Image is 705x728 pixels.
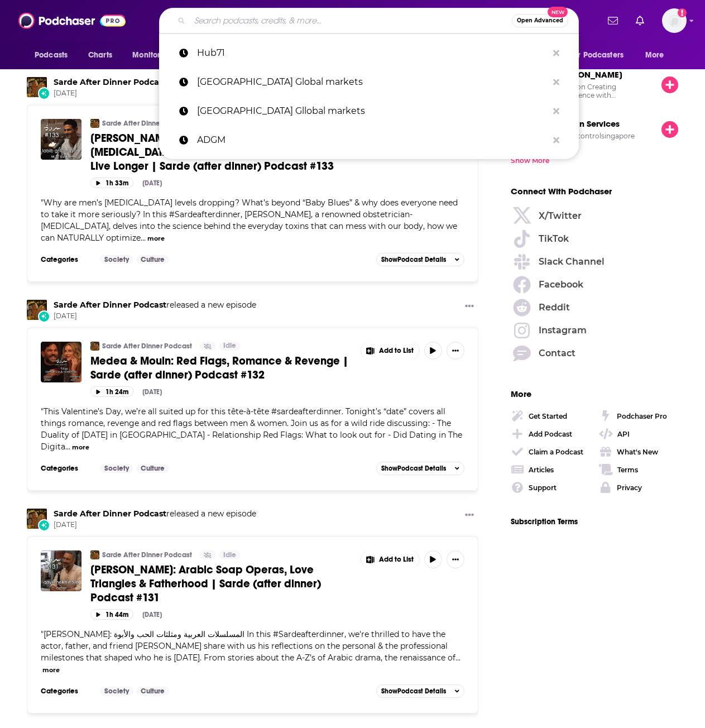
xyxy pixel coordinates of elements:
[631,11,649,30] a: Show notifications dropdown
[136,464,169,473] a: Culture
[511,389,531,399] span: More
[54,77,256,88] h3: released a new episode
[555,83,650,99] div: Guest on Creating Confidence with [PERSON_NAME]…
[617,466,638,474] div: Terms
[18,10,126,31] img: Podchaser - Follow, Share and Rate Podcasts
[563,45,640,66] button: open menu
[90,563,321,605] span: [PERSON_NAME]: Arabic Soap Operas, Love Triangles & Fatherhood | Sarde (after dinner) Podcast #131
[539,280,583,289] span: Facebook
[159,68,579,97] a: [GEOGRAPHIC_DATA] Global markets
[381,687,446,695] span: Show Podcast Details
[90,119,99,128] a: Sarde After Dinner Podcast
[38,87,50,99] div: New Episode
[90,178,133,188] button: 1h 33m
[511,428,590,441] a: Add Podcast
[142,388,162,396] div: [DATE]
[376,253,464,266] button: ShowPodcast Details
[159,126,579,155] a: ADGM
[511,344,678,363] a: Contact
[41,406,462,452] span: "
[35,47,68,63] span: Podcasts
[41,198,458,243] span: Why are men’s [MEDICAL_DATA] levels dropping? What’s beyond “Baby Blues” & why does everyone need...
[599,410,678,423] a: Podchaser Pro
[461,509,478,523] button: Show More Button
[54,509,256,519] h3: released a new episode
[381,464,446,472] span: Show Podcast Details
[141,233,146,243] span: ...
[555,69,622,80] span: [PERSON_NAME]
[599,481,678,495] a: Privacy
[197,126,548,155] p: ADGM
[41,464,91,473] h3: Categories
[511,186,612,197] span: Connect With Podchaser
[90,342,99,351] img: Sarde After Dinner Podcast
[662,8,687,33] button: Show profile menu
[555,70,622,79] a: Sandi Glandt
[512,14,568,27] button: Open AdvancedNew
[599,463,678,477] a: Terms
[81,45,119,66] a: Charts
[511,481,590,495] a: Support
[599,446,678,459] a: What's New
[102,550,192,559] a: Sarde After Dinner Podcast
[455,653,461,663] span: ...
[539,303,570,312] span: Reddit
[447,550,464,568] button: Show More Button
[219,342,241,351] a: Idle
[361,550,419,568] button: Show More Button
[90,386,133,397] button: 1h 24m
[100,255,133,264] a: Society
[529,483,557,492] div: Support
[90,609,133,620] button: 1h 44m
[142,611,162,619] div: [DATE]
[90,354,348,382] span: Medea & Mouin: Red Flags, Romance & Revenge | Sarde (after dinner) Podcast #132
[124,45,186,66] button: open menu
[223,341,236,352] span: Idle
[617,412,667,420] div: Podchaser Pro
[361,342,419,360] button: Show More Button
[197,97,548,126] p: Abu Dhabi Gllobal markets
[599,428,678,441] a: API
[132,47,172,63] span: Monitoring
[41,629,455,663] span: "
[539,326,587,335] span: Instagram
[90,550,99,559] img: Sarde After Dinner Podcast
[529,430,572,438] div: Add Podcast
[190,12,512,30] input: Search podcasts, credits, & more...
[555,119,620,128] a: pestcontrolsingapore
[661,76,678,93] button: Follow
[54,89,256,98] span: [DATE]
[54,300,166,310] a: Sarde After Dinner Podcast
[27,77,47,97] a: Sarde After Dinner Podcast
[511,446,590,459] a: Claim a Podcast
[662,8,687,33] span: Logged in as meghna
[27,509,47,529] a: Sarde After Dinner Podcast
[159,39,579,68] a: Hub71
[54,509,166,519] a: Sarde After Dinner Podcast
[136,255,169,264] a: Culture
[142,179,162,187] div: [DATE]
[570,47,624,63] span: For Podcasters
[100,687,133,696] a: Society
[511,276,678,294] a: Facebook
[511,230,678,248] a: TikTok
[617,430,630,438] div: API
[65,442,70,452] span: ...
[662,8,687,33] img: User Profile
[461,300,478,314] button: Show More Button
[159,97,579,126] a: [GEOGRAPHIC_DATA] Gllobal markets
[38,519,50,531] div: New Episode
[27,300,47,320] img: Sarde After Dinner Podcast
[637,45,678,66] button: open menu
[88,47,112,63] span: Charts
[102,342,192,351] a: Sarde After Dinner Podcast
[42,665,60,675] button: more
[54,77,166,87] a: Sarde After Dinner Podcast
[511,253,678,271] a: Slack Channel
[539,234,569,243] span: TikTok
[379,347,414,355] span: Add to List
